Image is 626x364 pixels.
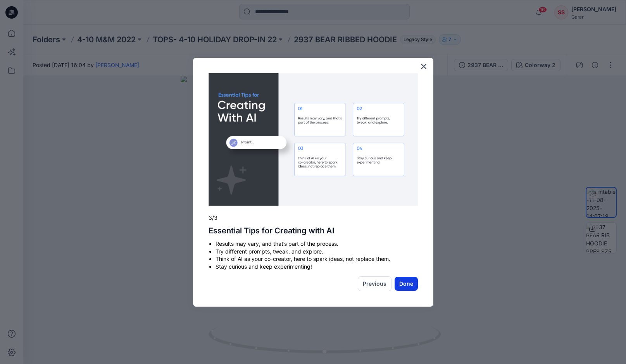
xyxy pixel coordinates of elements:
[216,240,418,248] li: Results may vary, and that’s part of the process.
[358,276,391,291] button: Previous
[216,263,418,271] li: Stay curious and keep experimenting!
[420,60,428,72] button: Close
[209,214,418,222] p: 3/3
[209,226,418,235] h2: Essential Tips for Creating with AI
[216,255,418,263] li: Think of AI as your co-creator, here to spark ideas, not replace them.
[216,248,418,255] li: Try different prompts, tweak, and explore.
[395,277,418,291] button: Done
